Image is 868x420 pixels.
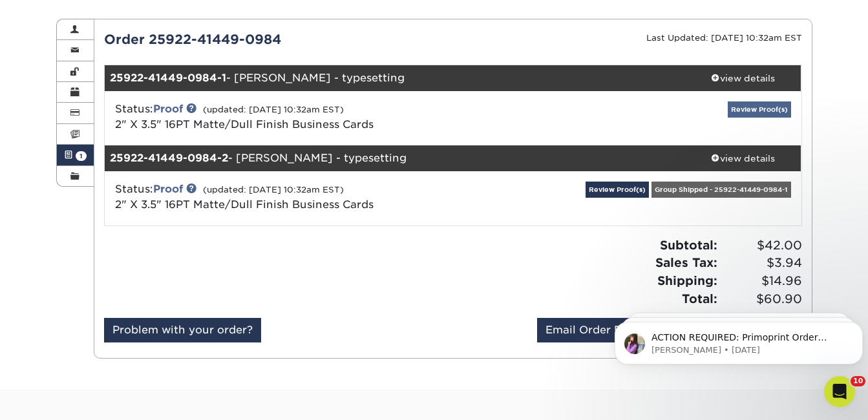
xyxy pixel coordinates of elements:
[685,152,801,165] div: view details
[105,145,685,171] div: - [PERSON_NAME] - typesetting
[105,65,685,91] div: - [PERSON_NAME] - typesetting
[110,72,226,84] strong: 25922-41449-0984-1
[537,318,660,342] a: Email Order Details
[115,198,374,211] span: 2" X 3.5" 16PT Matte/Dull Finish Business Cards
[104,318,261,342] a: Problem with your order?
[110,152,228,164] strong: 25922-41449-0984-2
[721,290,802,308] span: $60.90
[655,255,717,269] strong: Sales Tax:
[824,376,855,407] iframe: Intercom live chat
[57,145,94,165] a: 1
[105,101,569,132] div: Status:
[203,185,344,194] small: (updated: [DATE] 10:32am EST)
[657,273,717,288] strong: Shipping:
[728,101,791,118] a: Review Proof(s)
[851,376,865,386] span: 10
[609,295,868,385] iframe: Intercom notifications message
[721,236,802,255] span: $42.00
[682,291,717,306] strong: Total:
[153,183,183,195] a: Proof
[76,151,87,161] span: 1
[586,182,649,198] a: Review Proof(s)
[646,33,802,43] small: Last Updated: [DATE] 10:32am EST
[685,65,801,91] a: view details
[721,272,802,290] span: $14.96
[153,103,183,115] a: Proof
[721,254,802,272] span: $3.94
[115,118,374,131] span: 2" X 3.5" 16PT Matte/Dull Finish Business Cards
[685,145,801,171] a: view details
[203,105,344,114] small: (updated: [DATE] 10:32am EST)
[94,30,453,49] div: Order 25922-41449-0984
[105,182,569,213] div: Status:
[651,182,791,198] div: Group Shipped - 25922-41449-0984-1
[685,72,801,85] div: view details
[660,238,717,252] strong: Subtotal:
